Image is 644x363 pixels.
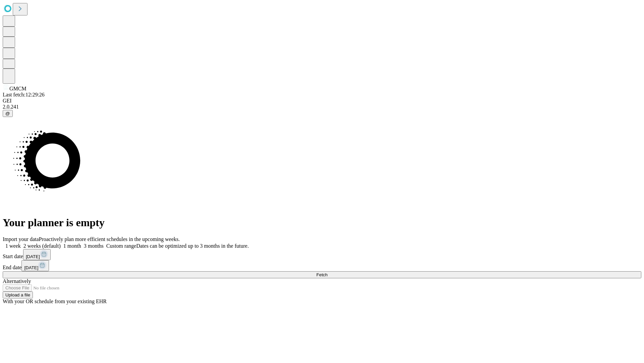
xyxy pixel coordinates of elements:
[39,236,180,242] span: Proactively plan more efficient schedules in the upcoming weeks.
[3,104,641,110] div: 2.0.241
[3,110,13,117] button: @
[24,265,38,270] span: [DATE]
[136,243,249,249] span: Dates can be optimized up to 3 months in the future.
[9,86,26,91] span: GMCM
[3,278,31,284] span: Alternatively
[106,243,136,249] span: Custom range
[3,92,45,97] span: Last fetch: 12:29:26
[3,291,33,298] button: Upload a file
[3,98,641,104] div: GEI
[3,216,641,229] h1: Your planner is empty
[5,243,21,249] span: 1 week
[63,243,81,249] span: 1 month
[316,272,327,277] span: Fetch
[3,271,641,278] button: Fetch
[26,254,40,259] span: [DATE]
[3,249,641,260] div: Start date
[84,243,104,249] span: 3 months
[3,236,39,242] span: Import your data
[23,249,51,260] button: [DATE]
[5,111,10,116] span: @
[21,260,49,271] button: [DATE]
[23,243,61,249] span: 2 weeks (default)
[3,298,107,304] span: With your OR schedule from your existing EHR
[3,260,641,271] div: End date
